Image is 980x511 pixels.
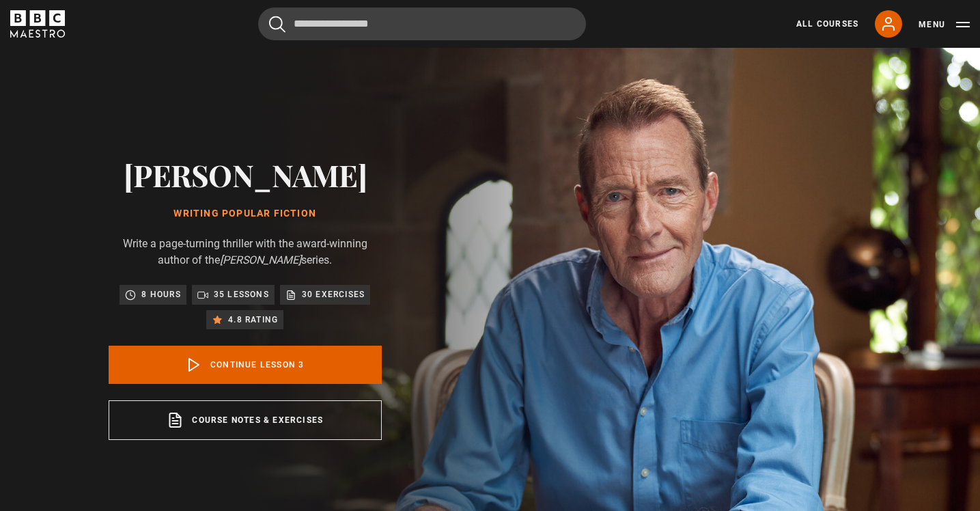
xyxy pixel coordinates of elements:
i: [PERSON_NAME] [220,253,301,266]
a: Course notes & exercises [109,400,382,440]
button: Toggle navigation [919,18,970,31]
input: Search [258,8,586,40]
p: 4.8 rating [228,313,278,327]
h1: Writing Popular Fiction [109,208,382,219]
a: Continue lesson 3 [109,346,382,384]
p: 8 hours [141,288,180,301]
h2: [PERSON_NAME] [109,157,382,192]
a: All Courses [796,18,858,30]
p: 30 exercises [302,288,365,301]
svg: BBC Maestro [10,10,65,38]
button: Submit the search query [269,16,285,33]
p: Write a page-turning thriller with the award-winning author of the series. [109,236,382,268]
p: 35 lessons [214,288,269,301]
